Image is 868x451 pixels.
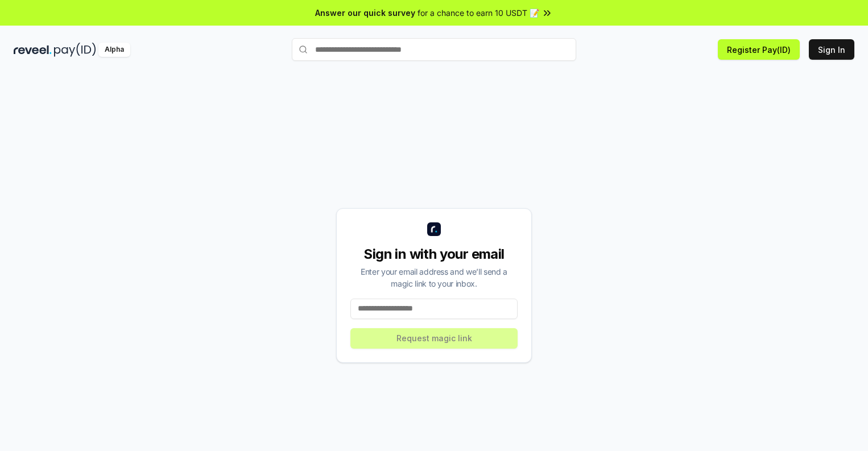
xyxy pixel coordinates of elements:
div: Alpha [98,43,130,57]
img: logo_small [427,222,441,236]
img: pay_id [54,43,96,57]
span: Answer our quick survey [315,7,415,19]
button: Register Pay(ID) [718,39,800,60]
div: Enter your email address and we’ll send a magic link to your inbox. [350,266,518,289]
button: Sign In [809,39,854,60]
div: Sign in with your email [350,245,518,263]
img: reveel_dark [14,43,52,57]
span: for a chance to earn 10 USDT 📝 [418,7,539,19]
